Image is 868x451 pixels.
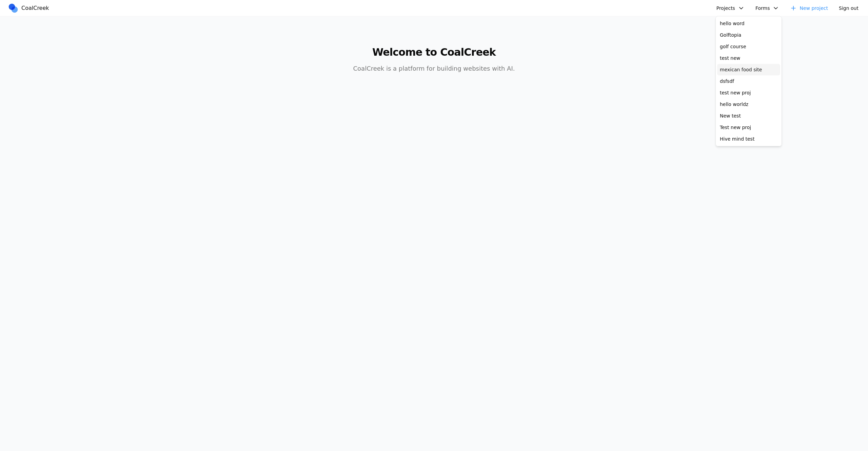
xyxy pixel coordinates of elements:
[304,64,564,73] p: CoalCreek is a platform for building websites with AI.
[712,3,749,13] button: Projects
[715,16,782,146] div: Projects
[717,75,780,87] a: dsfsdf
[717,98,780,110] a: hello worldz
[751,3,784,13] button: Forms
[717,52,780,64] a: test new
[835,3,863,13] button: Sign out
[717,29,780,41] a: Golftopia
[717,64,780,75] a: mexican food site
[717,41,780,52] a: golf course
[717,87,780,98] a: test new proj
[717,133,780,145] a: Hive mind test
[786,3,832,13] a: New project
[717,18,780,29] a: hello word
[717,122,780,133] a: Test new proj
[8,3,52,13] a: CoalCreek
[717,110,780,122] a: New test
[717,145,780,156] a: HW4
[21,4,49,12] span: CoalCreek
[304,46,564,58] h1: Welcome to CoalCreek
